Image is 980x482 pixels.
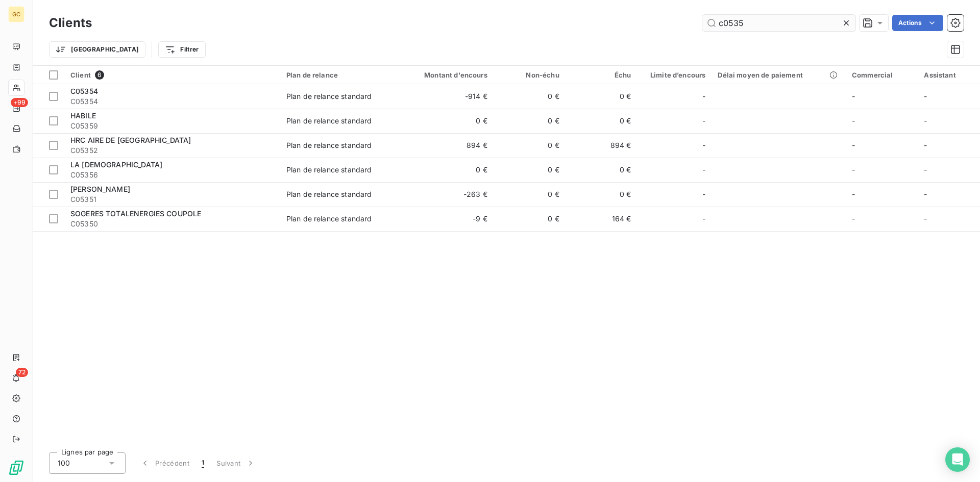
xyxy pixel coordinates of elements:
td: 164 € [566,207,638,231]
div: Non-échu [500,71,559,79]
td: 0 € [566,109,638,133]
td: 0 € [566,182,638,207]
div: Montant d'encours [403,71,487,79]
span: SOGERES TOTALENERGIES COUPOLE [70,209,201,218]
div: Plan de relance standard [286,165,372,175]
div: Plan de relance standard [286,91,372,102]
td: 894 € [397,133,494,158]
td: 0 € [566,84,638,109]
span: 6 [95,70,104,80]
span: - [852,190,855,198]
td: 0 € [494,133,566,158]
span: C05350 [70,219,274,229]
div: Open Intercom Messenger [945,447,970,472]
td: 0 € [494,158,566,182]
td: 0 € [494,84,566,109]
span: HABILE [70,111,96,120]
span: 72 [16,368,28,377]
span: - [924,92,927,100]
span: LA [DEMOGRAPHIC_DATA] [70,160,162,169]
span: - [852,141,855,149]
span: - [924,116,927,125]
button: [GEOGRAPHIC_DATA] [49,41,145,58]
span: [PERSON_NAME] [70,185,130,193]
span: - [852,92,855,100]
div: Plan de relance standard [286,140,372,150]
button: Filtrer [158,41,205,58]
button: Actions [892,15,943,31]
td: 0 € [397,158,494,182]
td: 0 € [397,109,494,133]
img: Logo LeanPay [8,460,24,476]
span: - [702,165,705,175]
td: 894 € [566,133,638,158]
span: - [852,165,855,174]
span: Client [70,71,91,79]
td: -914 € [397,84,494,109]
td: 0 € [494,182,566,207]
button: Précédent [134,452,195,474]
div: Limite d’encours [644,71,706,79]
td: 0 € [494,109,566,133]
h3: Clients [49,14,92,32]
span: - [702,214,705,224]
span: C05351 [70,194,274,205]
span: C05352 [70,145,274,156]
div: GC [8,6,24,22]
span: +99 [11,98,28,107]
span: - [924,165,927,174]
td: 0 € [566,158,638,182]
div: Délai moyen de paiement [718,71,840,79]
div: Échu [572,71,631,79]
span: 100 [58,458,70,468]
div: Plan de relance standard [286,214,372,224]
span: - [924,141,927,149]
span: C05354 [70,96,274,107]
div: Assistant [924,71,974,79]
td: 0 € [494,207,566,231]
span: - [852,116,855,125]
span: - [702,140,705,150]
button: Suivant [210,452,262,474]
span: - [702,189,705,199]
span: - [702,116,705,126]
button: 1 [195,452,210,474]
span: - [852,214,855,223]
span: C05354 [70,87,98,95]
td: -263 € [397,182,494,207]
div: Plan de relance standard [286,189,372,199]
span: - [924,190,927,198]
div: Commercial [852,71,912,79]
span: - [702,91,705,102]
input: Rechercher [702,15,855,31]
td: -9 € [397,207,494,231]
span: 1 [202,458,204,468]
span: HRC AIRE DE [GEOGRAPHIC_DATA] [70,136,191,144]
span: - [924,214,927,223]
span: C05356 [70,170,274,180]
div: Plan de relance [286,71,391,79]
span: C05359 [70,121,274,131]
div: Plan de relance standard [286,116,372,126]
